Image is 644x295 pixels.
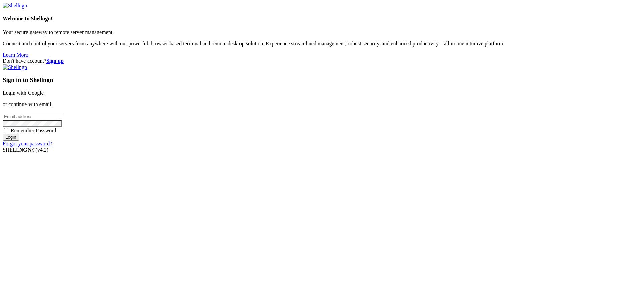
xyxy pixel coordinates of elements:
p: Connect and control your servers from anywhere with our powerful, browser-based terminal and remo... [3,41,641,47]
b: NGN [19,147,32,153]
img: Shellngn [3,3,27,9]
input: Email address [3,113,62,120]
a: Sign up [46,58,64,64]
h4: Welcome to Shellngn! [3,16,641,22]
img: Shellngn [3,64,27,70]
a: Forgot your password? [3,141,52,146]
h3: Sign in to Shellngn [3,76,641,84]
p: Your secure gateway to remote server management. [3,29,641,35]
input: Login [3,134,19,141]
span: SHELL © [3,147,48,153]
a: Learn More [3,52,28,58]
a: Login with Google [3,90,44,96]
input: Remember Password [4,128,8,132]
span: 4.2.0 [36,147,49,153]
p: or continue with email: [3,101,641,108]
span: Remember Password [11,128,56,133]
div: Don't have account? [3,58,641,64]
